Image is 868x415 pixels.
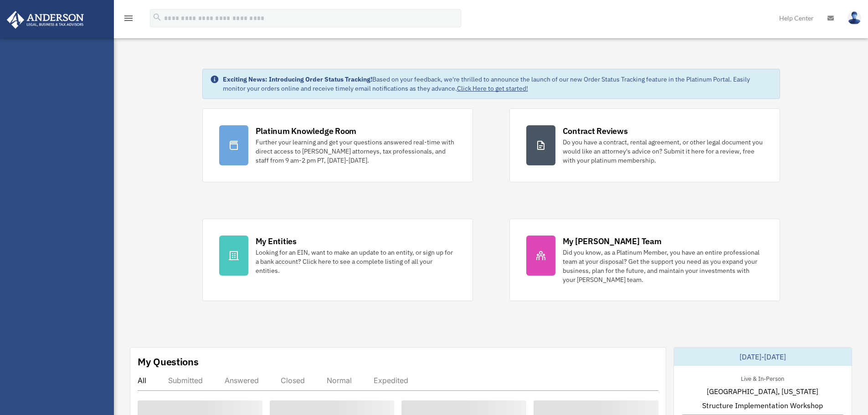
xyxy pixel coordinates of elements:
div: Live & In-Person [734,373,791,383]
img: Anderson Advisors Platinum Portal [4,11,87,29]
img: User Pic [847,11,861,25]
div: [DATE]-[DATE] [674,348,852,366]
div: Expedited [374,376,408,385]
div: Answered [225,376,259,385]
div: Platinum Knowledge Room [256,125,357,137]
i: search [152,12,162,22]
span: Structure Implementation Workshop [702,400,823,411]
div: Looking for an EIN, want to make an update to an entity, or sign up for a bank account? Click her... [256,248,456,275]
div: Further your learning and get your questions answered real-time with direct access to [PERSON_NAM... [256,138,456,165]
a: My Entities Looking for an EIN, want to make an update to an entity, or sign up for a bank accoun... [202,219,473,301]
strong: Exciting News: Introducing Order Status Tracking! [223,75,372,83]
a: My [PERSON_NAME] Team Did you know, as a Platinum Member, you have an entire professional team at... [509,219,780,301]
div: Do you have a contract, rental agreement, or other legal document you would like an attorney's ad... [563,138,763,165]
div: My Entities [256,236,297,247]
span: [GEOGRAPHIC_DATA], [US_STATE] [707,386,818,397]
div: My Questions [138,355,199,369]
div: Normal [327,376,352,385]
i: menu [123,13,134,24]
div: Closed [281,376,305,385]
div: Based on your feedback, we're thrilled to announce the launch of our new Order Status Tracking fe... [223,75,772,93]
a: Contract Reviews Do you have a contract, rental agreement, or other legal document you would like... [509,108,780,182]
div: Submitted [168,376,203,385]
a: menu [123,16,134,24]
div: Did you know, as a Platinum Member, you have an entire professional team at your disposal? Get th... [563,248,763,284]
a: Platinum Knowledge Room Further your learning and get your questions answered real-time with dire... [202,108,473,182]
div: All [138,376,146,385]
div: Contract Reviews [563,125,628,137]
a: Click Here to get started! [457,84,528,92]
div: My [PERSON_NAME] Team [563,236,662,247]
